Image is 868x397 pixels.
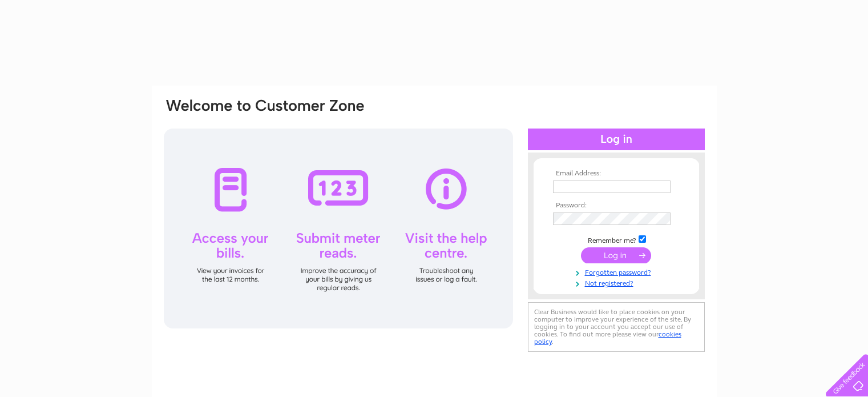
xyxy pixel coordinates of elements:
th: Password: [550,202,683,210]
a: Not registered? [553,277,683,288]
a: Forgotten password? [553,266,683,277]
th: Email Address: [550,170,683,178]
a: cookies policy [534,330,681,346]
div: Clear Business would like to place cookies on your computer to improve your experience of the sit... [528,302,705,352]
td: Remember me? [550,234,683,245]
input: Submit [581,247,651,263]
